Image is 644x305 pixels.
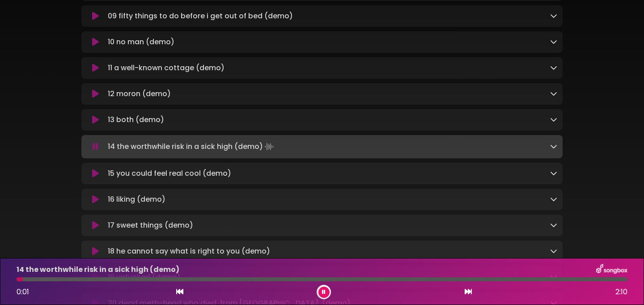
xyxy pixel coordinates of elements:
[108,114,164,125] p: 13 both (demo)
[263,140,275,153] img: waveform4.gif
[108,220,193,231] p: 17 sweet things (demo)
[108,168,231,179] p: 15 you could feel real cool (demo)
[596,264,627,275] img: songbox-logo-white.png
[108,89,171,99] p: 12 moron (demo)
[108,194,165,205] p: 16 liking (demo)
[615,287,627,297] span: 2:10
[108,37,174,47] p: 10 no man (demo)
[17,287,29,297] span: 0:01
[108,11,293,21] p: 09 fifty things to do before i get out of bed (demo)
[17,264,179,275] p: 14 the worthwhile risk in a sick high (demo)
[108,246,270,257] p: 18 he cannot say what is right to you (demo)
[108,140,275,153] p: 14 the worthwhile risk in a sick high (demo)
[108,63,225,73] p: 11 a well-known cottage (demo)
